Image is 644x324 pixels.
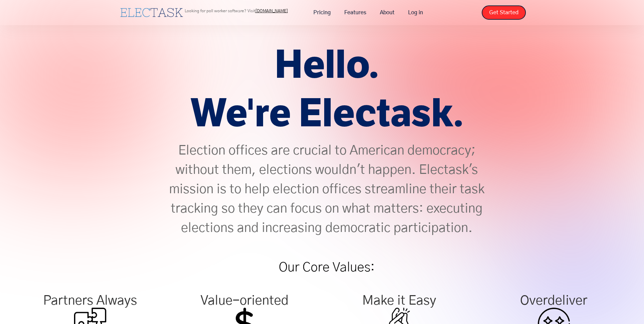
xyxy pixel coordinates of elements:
[118,6,185,19] a: home
[167,41,486,138] h1: Hello. We're Electask.
[167,252,486,284] h1: Our Core Values:
[401,5,430,20] a: Log in
[255,9,288,13] a: [DOMAIN_NAME]
[185,9,288,13] p: Looking for poll worker software? Visit
[480,298,628,304] div: Overdeliver
[373,5,401,20] a: About
[16,298,164,304] div: Partners Always
[326,298,473,304] div: Make it Easy
[337,5,373,20] a: Features
[482,5,526,20] a: Get Started
[167,141,486,238] p: Election offices are crucial to American democracy; without them, elections wouldn't happen. Elec...
[171,298,318,304] div: Value-oriented
[307,5,337,20] a: Pricing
